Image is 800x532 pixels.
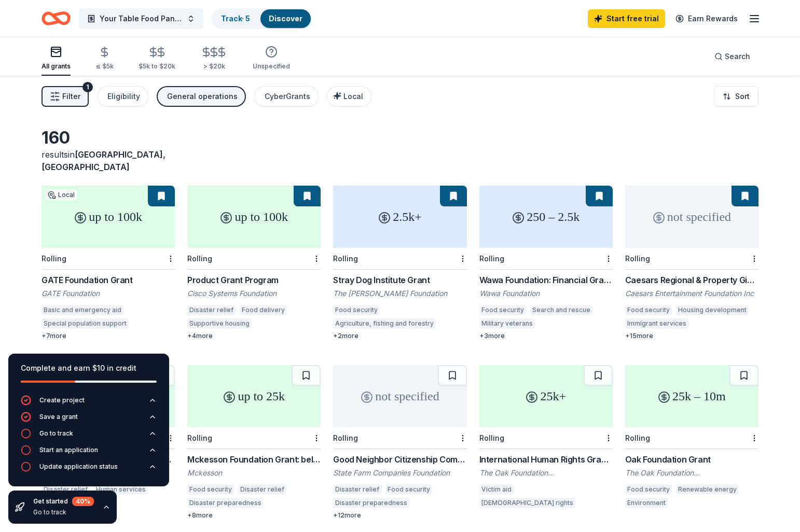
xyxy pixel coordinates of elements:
div: Oak Foundation Grant [625,453,758,466]
div: Complete and earn $10 in credit [21,362,157,374]
div: 160 [42,128,175,148]
div: Update application status [39,463,118,471]
div: 25k – 10m [625,365,758,427]
button: Go to track [21,428,157,445]
span: Local [343,92,363,101]
div: Agriculture, fishing and forestry [333,318,436,329]
div: ≤ $5k [95,62,114,71]
div: Mckesson [187,468,321,478]
div: results [42,148,175,173]
a: not specifiedRollingGood Neighbor Citizenship Company GrantsState Farm Companies FoundationDisast... [333,365,466,520]
div: up to 25k [187,365,321,427]
div: up to 100k [187,186,321,248]
div: [DEMOGRAPHIC_DATA] rights [479,498,575,508]
div: Renewable energy [676,484,739,495]
div: Rolling [479,433,504,442]
div: 1 [82,82,93,92]
div: Caesars Regional & Property Giving [625,274,758,286]
a: 2.5k+RollingStray Dog Institute GrantThe [PERSON_NAME] FoundationFood securityAgriculture, fishin... [333,186,466,340]
button: CyberGrants [254,86,319,107]
div: + 2 more [333,332,466,340]
div: Food security [385,484,432,495]
div: International Human Rights Grant Programme [479,453,613,466]
div: + 4 more [187,332,321,340]
div: GATE Foundation Grant [42,274,175,286]
span: in [42,149,165,172]
div: General operations [167,90,238,103]
div: The [PERSON_NAME] Foundation [333,288,466,299]
div: Rolling [479,254,504,263]
button: Update application status [21,461,157,478]
div: not specified [333,365,466,427]
div: GATE Foundation [42,288,175,299]
a: 25k+RollingInternational Human Rights Grant ProgrammeThe Oak Foundation [GEOGRAPHIC_DATA]Victim a... [479,365,613,511]
a: Track· 5 [221,14,250,23]
button: ≤ $5k [95,42,114,76]
div: 40 % [72,497,94,506]
div: Supportive housing [187,318,252,329]
div: Food security [333,305,380,315]
div: Rolling [187,433,212,442]
div: CyberGrants [265,90,310,103]
div: Food security [625,305,672,315]
div: Rolling [42,254,66,263]
div: Rolling [333,433,358,442]
div: + 12 more [333,511,466,520]
div: Stray Dog Institute Grant [333,274,466,286]
div: + 15 more [625,332,758,340]
span: Your Table Food Pantry [100,12,183,25]
div: Go to track [33,508,94,516]
div: Rolling [625,254,650,263]
button: Create project [21,395,157,412]
a: Earn Rewards [669,9,744,28]
button: Track· 5Discover [212,8,312,29]
button: Filter1 [42,86,89,107]
div: Disaster relief [238,484,286,495]
div: Mckesson Foundation Grant: below $25,000 [187,453,321,466]
div: All grants [42,62,71,71]
div: Save a grant [39,413,78,421]
div: + 8 more [187,511,321,520]
div: The Oak Foundation [GEOGRAPHIC_DATA] [479,468,613,478]
div: Unspecified [253,62,290,71]
div: 250 – 2.5k [479,186,613,248]
span: Search [725,50,750,63]
div: Victim aid [479,484,514,495]
div: Caesars Entertainment Foundation Inc [625,288,758,299]
div: Immigrant services [625,318,688,329]
div: Food security [479,305,526,315]
div: Disaster relief [187,305,236,315]
button: Your Table Food Pantry [79,8,203,29]
div: + 3 more [479,332,613,340]
div: State Farm Companies Foundation [333,468,466,478]
div: Go to track [39,429,73,438]
div: Search and rescue [530,305,592,315]
div: Food delivery [240,305,287,315]
div: Disaster preparedness [187,498,264,508]
div: Get started [33,497,94,506]
div: 2.5k+ [333,186,466,248]
a: up to 25kRollingMckesson Foundation Grant: below $25,000MckessonFood securityDisaster reliefDisas... [187,365,321,520]
button: Sort [714,86,758,107]
div: 25k+ [479,365,613,427]
span: Filter [62,90,80,103]
div: + 7 more [42,332,175,340]
div: Good Neighbor Citizenship Company Grants [333,453,466,466]
div: Rolling [625,433,650,442]
div: Product Grant Program [187,274,321,286]
div: Basic and emergency aid [42,305,123,315]
a: 250 – 2.5kRollingWawa Foundation: Financial Grants - Local Connection Grants (Grants less than $2... [479,186,613,340]
div: The Oak Foundation [GEOGRAPHIC_DATA] [625,468,758,478]
button: > $20k [200,42,228,76]
div: Food security [625,484,672,495]
div: Rolling [333,254,358,263]
button: Save a grant [21,412,157,428]
div: Create project [39,396,85,404]
button: Local [327,86,371,107]
div: $5k to $20k [139,62,175,71]
div: not specified [625,186,758,248]
button: Eligibility [97,86,148,107]
a: Discover [269,14,302,23]
div: Rolling [187,254,212,263]
button: All grants [42,41,71,76]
